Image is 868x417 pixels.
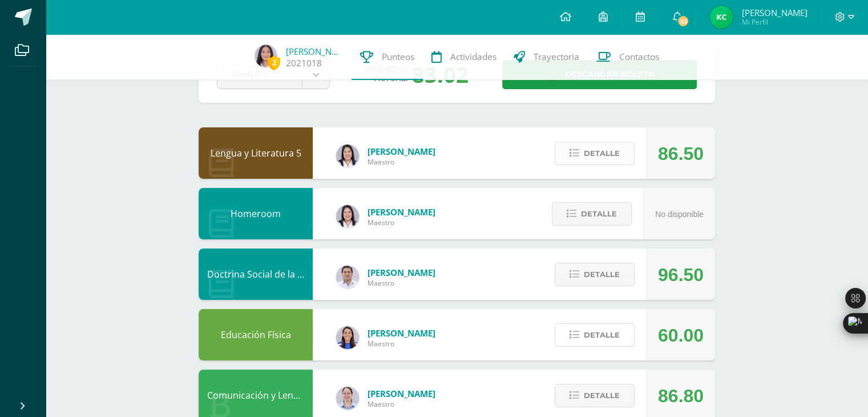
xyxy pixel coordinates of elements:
[336,326,359,349] img: 0eea5a6ff783132be5fd5ba128356f6f.png
[658,128,704,179] div: 86.50
[382,51,414,63] span: Punteos
[336,387,359,410] img: daba15fc5312cea3888e84612827f950.png
[286,46,343,57] a: [PERSON_NAME]
[741,17,807,27] span: Mi Perfil
[423,34,505,80] a: Actividades
[336,266,359,288] img: 15aaa72b904403ebb7ec886ca542c491.png
[199,188,313,239] div: Homeroom
[658,310,704,361] div: 60.00
[368,157,435,167] span: Maestro
[268,55,280,70] span: 2
[655,210,704,219] span: No disponible
[368,388,435,399] span: [PERSON_NAME]
[555,323,635,347] button: Detalle
[368,278,435,288] span: Maestro
[555,142,635,165] button: Detalle
[199,309,313,360] div: Educación Física
[584,143,620,164] span: Detalle
[368,399,435,409] span: Maestro
[368,218,435,227] span: Maestro
[619,51,659,63] span: Contactos
[552,202,632,226] button: Detalle
[450,51,496,63] span: Actividades
[741,7,807,18] span: [PERSON_NAME]
[588,34,668,80] a: Contactos
[534,51,579,63] span: Trayectoria
[199,127,313,179] div: Lengua y Literatura 5
[336,205,359,228] img: fd1196377973db38ffd7ffd912a4bf7e.png
[505,34,588,80] a: Trayectoria
[368,146,435,157] span: [PERSON_NAME]
[368,267,435,278] span: [PERSON_NAME]
[658,249,704,300] div: 96.50
[255,45,277,67] img: 6be5a4e3db0b8a49161eb5c2d5f83f91.png
[199,248,313,300] div: Doctrina Social de la Iglesia
[677,15,689,27] span: 33
[555,263,635,286] button: Detalle
[584,264,620,285] span: Detalle
[368,339,435,348] span: Maestro
[710,6,733,29] img: 1cb5b66a2bdc2107615d7c65ab6563a9.png
[368,206,435,218] span: [PERSON_NAME]
[368,327,435,339] span: [PERSON_NAME]
[352,34,423,80] a: Punteos
[584,385,620,406] span: Detalle
[555,384,635,407] button: Detalle
[336,145,359,167] img: fd1196377973db38ffd7ffd912a4bf7e.png
[286,57,322,69] a: 2021018
[581,203,617,224] span: Detalle
[584,324,620,346] span: Detalle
